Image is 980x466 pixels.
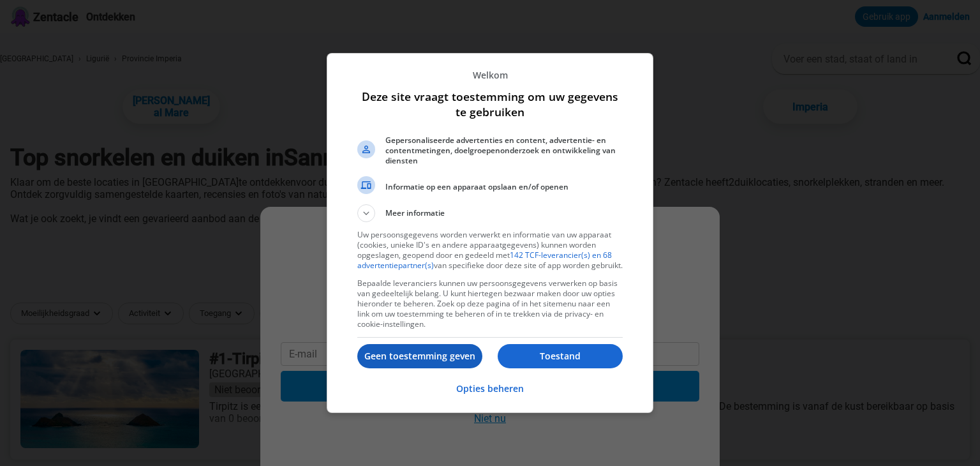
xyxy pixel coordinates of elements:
font: Gepersonaliseerde advertenties en content, advertentie- en contentmetingen, doelgroepenonderzoek ... [385,135,616,166]
font: van specifieke door deze site of app worden gebruikt. [434,260,623,271]
font: Geen toestemming geven [364,350,475,362]
button: Toestand [498,344,623,368]
font: Welkom [473,69,508,81]
font: Informatie op een apparaat opslaan en/of openen [385,181,568,192]
button: Meer informatie [357,204,623,222]
font: Deze site vraagt ​​toestemming om uw gegevens te gebruiken [362,89,618,119]
button: Opties beheren [456,375,524,403]
font: Bepaalde leveranciers kunnen uw persoonsgegevens verwerken op basis van gedeeltelijk belang. U ku... [357,278,618,329]
font: Toestand [540,350,581,362]
font: Opties beheren [456,382,524,395]
font: Uw persoonsgegevens worden verwerkt en informatie van uw apparaat (cookies, unieke ID's en andere... [357,229,611,260]
font: Meer informatie [385,207,445,218]
button: Geen toestemming geven [357,344,482,368]
a: 142 TCF-leverancier(s) en 68 advertentiepartner(s) [357,250,612,271]
div: Deze site vraagt ​​toestemming om uw gegevens te gebruiken [327,53,653,413]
